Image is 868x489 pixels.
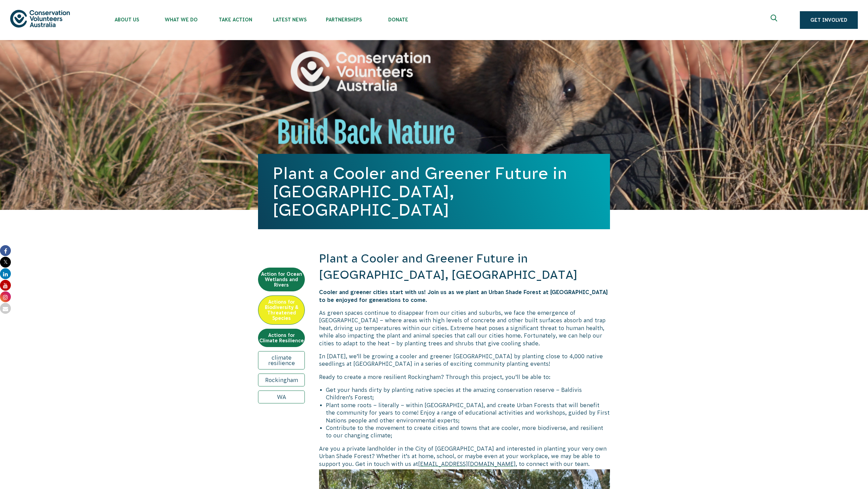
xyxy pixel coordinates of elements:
h1: Plant a Cooler and Greener Future in [GEOGRAPHIC_DATA], [GEOGRAPHIC_DATA] [273,164,595,219]
a: Get Involved [800,11,858,29]
span: , to connect with our team. [516,461,590,467]
a: Action for Ocean Wetlands and Rivers [258,268,305,291]
a: climate resilience [258,351,305,369]
a: Rockingham [258,374,305,386]
span: Take Action [208,17,262,22]
span: Partnerships [317,17,371,22]
span: Plant some roots – literally – within [GEOGRAPHIC_DATA], and create Urban Forests that will benef... [326,402,599,416]
span: What We Do [154,17,208,22]
span: Get your hands dirty by planting native species at the amazing conservation reserve – Baldivis Ch... [326,387,582,400]
span: In [DATE], we’ll be growing a cooler and greener [GEOGRAPHIC_DATA] by planting close to 4,000 nat... [319,353,603,367]
span: Contribute to the movement to create cities and towns that are cooler, more biodiverse, and resil... [326,425,603,438]
a: WA [258,391,305,403]
span: Donate [371,17,425,22]
span: Latest News [262,17,317,22]
span: Are you a private landholder in the City of [GEOGRAPHIC_DATA] and interested in planting your ver... [319,446,607,467]
button: Expand search box Close search box [767,12,783,28]
span: Ready to create a more resilient Rockingham? Through this project, you’ll be able to: [319,374,550,380]
img: logo.svg [10,10,70,27]
span: Enjoy a range of educational activities and workshops, guided by First Nations people and other e... [326,410,610,423]
a: Actions for Climate Resilience [258,329,305,347]
a: Actions for Biodiversity & Threatened Species [258,295,305,325]
h2: Plant a Cooler and Greener Future in [GEOGRAPHIC_DATA], [GEOGRAPHIC_DATA] [319,251,610,283]
span: As green spaces continue to disappear from our cities and suburbs, we face the emergence of [GEOG... [319,310,606,346]
a: [EMAIL_ADDRESS][DOMAIN_NAME] [418,461,516,467]
span: Cooler and greener cities start with us! Join us as we plant an Urban Shade Forest at [GEOGRAPHIC... [319,289,608,303]
span: Expand search box [771,15,779,25]
span: About Us [100,17,154,22]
